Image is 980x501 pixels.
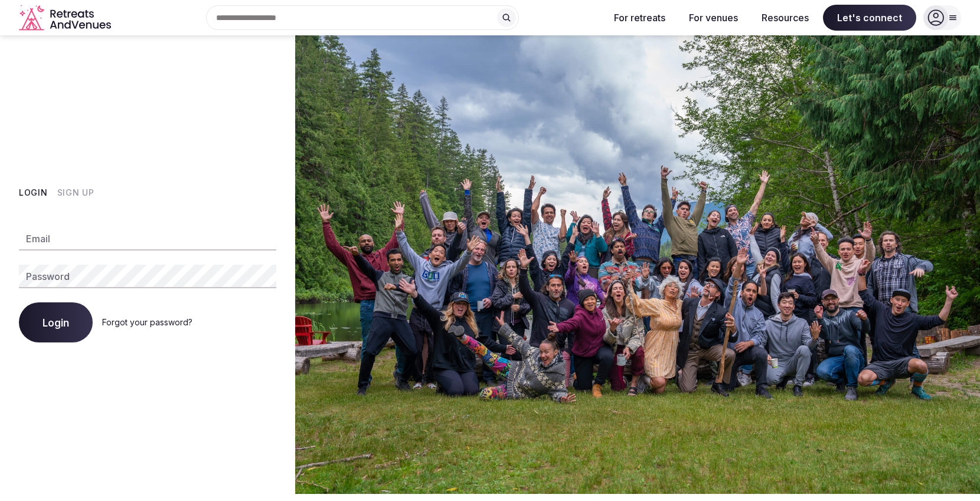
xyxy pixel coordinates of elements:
[19,5,113,31] svg: Retreats and Venues company logo
[19,187,48,199] button: Login
[605,5,675,31] button: For retreats
[19,302,93,342] button: Login
[752,5,818,31] button: Resources
[57,187,94,199] button: Sign Up
[680,5,747,31] button: For venues
[43,317,69,328] span: Login
[102,317,192,327] a: Forgot your password?
[823,5,916,31] span: Let's connect
[19,5,113,31] a: Visit the homepage
[295,35,980,494] img: My Account Background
